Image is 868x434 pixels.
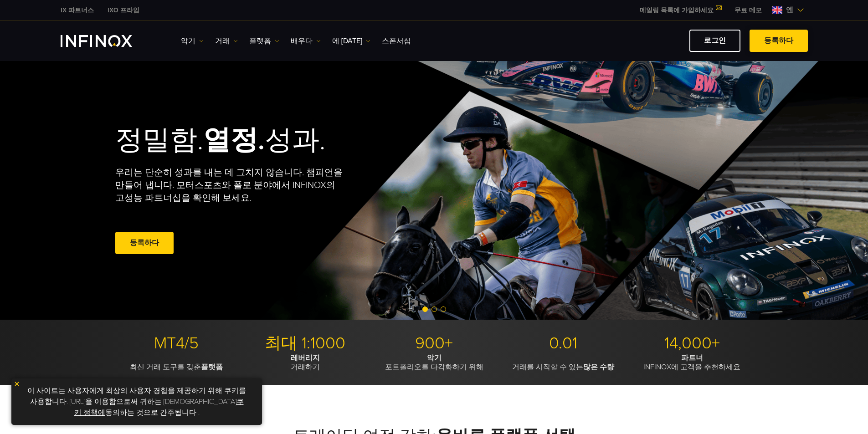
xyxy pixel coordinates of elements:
[154,333,199,353] font: MT4/5
[689,30,740,52] a: 로그인
[249,36,279,46] a: 플랫폼
[291,36,321,46] a: 배우다
[549,333,577,353] font: 0.01
[61,35,154,47] a: INFINOX 로고
[101,5,146,15] a: 인피녹스
[640,6,714,14] font: 메일링 목록에 가입하세요
[734,6,762,14] font: 무료 데모
[385,363,483,372] font: 포트폴리오를 다각화하기 위해
[512,363,583,372] font: 거래를 시작할 수 있는
[249,36,271,46] font: 플랫폼
[643,363,740,372] font: INFINOX에 고객을 추천하세요
[291,363,320,372] font: 거래하기
[265,124,325,157] font: 성과.
[215,36,230,46] font: 거래
[750,30,808,52] a: 등록하다
[130,238,159,247] font: 등록하다
[115,232,174,254] a: 등록하다
[728,5,769,15] a: 인피녹스 메뉴
[115,167,343,204] font: 우리는 단순히 성과를 내는 데 그치지 않습니다. 챔피언을 만들어 냅니다. 모터스포츠와 폴로 분야에서 INFINOX의 고성능 파트너십을 확인해 보세요.
[382,36,411,46] a: 스폰서십
[633,6,728,14] a: 메일링 목록에 가입하세요
[130,363,201,372] font: 최신 거래 도구를 갖춘
[704,36,726,45] font: 로그인
[201,363,223,372] font: 플랫폼
[583,363,614,372] font: 많은 수량
[105,408,200,417] font: 동의하는 것으로 간주됩니다 .
[108,6,139,14] font: IXO 프라임
[427,353,442,363] font: 악기
[291,36,313,46] font: 배우다
[215,36,238,46] a: 거래
[422,306,428,312] span: 슬라이드 1로 이동
[681,353,703,363] font: 파트너
[415,333,453,353] font: 900+
[431,306,437,312] span: 슬라이드 2로 이동
[14,381,20,387] img: 노란색 닫기 아이콘
[291,353,320,363] font: 레버리지
[441,306,446,312] span: 슬라이드 3으로 이동
[181,36,195,46] font: 악기
[265,333,345,353] font: 최대 1:1000
[382,36,411,46] font: 스폰서십
[664,333,720,353] font: 14,000+
[203,124,265,157] font: 열정.
[332,36,370,46] a: 에 [DATE]
[54,5,101,15] a: 인피녹스
[61,6,94,14] font: IX 파트너스
[181,36,204,46] a: 악기
[332,36,362,46] font: 에 [DATE]
[786,5,793,15] font: 엔
[115,124,203,157] font: 정밀함.
[764,36,793,45] font: 등록하다
[27,386,246,406] font: 이 사이트는 사용자에게 최상의 사용자 경험을 제공하기 위해 쿠키를 사용합니다. [URL]을 이용함으로써 귀하는 [DEMOGRAPHIC_DATA]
